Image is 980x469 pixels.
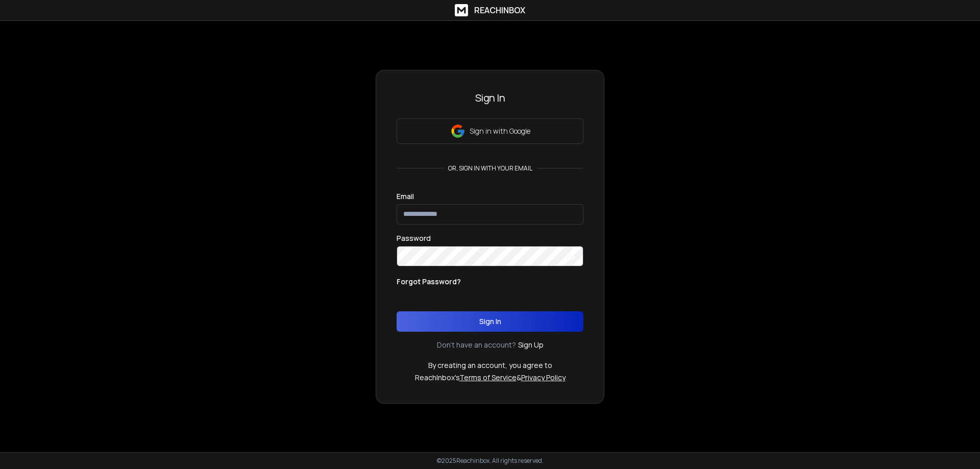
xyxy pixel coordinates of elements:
[521,373,566,382] a: Privacy Policy
[397,311,583,332] button: Sign In
[415,373,566,383] p: ReachInbox's &
[397,118,583,144] button: Sign in with Google
[455,4,525,16] a: ReachInbox
[474,4,525,16] h1: ReachInbox
[397,91,583,105] h3: Sign In
[397,277,461,287] p: Forgot Password?
[518,340,544,350] a: Sign Up
[444,164,536,172] p: or, sign in with your email
[470,126,530,136] p: Sign in with Google
[397,235,431,242] label: Password
[437,457,544,465] p: © 2025 Reachinbox. All rights reserved.
[459,373,517,382] a: Terms of Service
[428,360,552,371] p: By creating an account, you agree to
[437,340,516,350] p: Don't have an account?
[397,193,414,200] label: Email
